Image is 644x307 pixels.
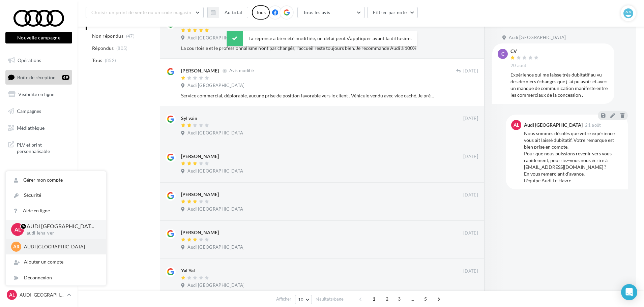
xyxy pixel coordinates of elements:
[4,121,74,135] a: Médiathèque
[126,33,135,39] span: (47)
[394,294,405,304] span: 3
[219,7,248,18] button: Au total
[6,173,106,188] a: Gérer mon compte
[6,254,106,270] div: Ajouter un compte
[14,225,21,233] span: AL
[510,71,609,98] div: Expérience qui me laisse très dubitatif au vu des derniers échanges que j 'ai pu avoir et avec un...
[298,297,304,302] span: 10
[463,154,478,160] span: [DATE]
[181,229,219,236] div: [PERSON_NAME]
[6,188,106,203] a: Sécurité
[463,230,478,236] span: [DATE]
[4,87,74,101] a: Visibilité en ligne
[4,70,74,85] a: Boîte de réception49
[316,296,344,302] span: résultats/page
[227,31,417,46] div: La réponse a bien été modifiée, un délai peut s’appliquer avant la diffusion.
[6,270,106,285] div: Déconnexion
[514,122,519,128] span: AL
[17,108,41,114] span: Campagnes
[27,222,95,230] p: AUDI [GEOGRAPHIC_DATA]
[207,7,248,18] button: Au total
[276,296,291,302] span: Afficher
[407,294,418,304] span: ...
[187,206,244,212] span: Audi [GEOGRAPHIC_DATA]
[463,116,478,122] span: [DATE]
[187,244,244,250] span: Audi [GEOGRAPHIC_DATA]
[181,92,434,99] div: Service commercial, déplorable, aucune prise de position favorable vers le client . Véhicule vend...
[4,137,74,157] a: PLV et print personnalisable
[509,35,566,41] span: Audi [GEOGRAPHIC_DATA]
[92,57,102,64] span: Tous
[181,267,195,274] div: Yal Yal
[17,74,56,80] span: Boîte de réception
[585,123,601,127] span: 21 août
[181,67,219,74] div: [PERSON_NAME]
[20,291,64,298] p: AUDI [GEOGRAPHIC_DATA]
[91,9,191,15] span: Choisir un point de vente ou un code magasin
[501,51,504,57] span: C
[17,125,45,130] span: Médiathèque
[181,191,219,198] div: [PERSON_NAME]
[382,294,392,304] span: 2
[420,294,431,304] span: 5
[4,104,74,118] a: Campagnes
[4,53,74,67] a: Opérations
[252,5,270,20] div: Tous
[303,9,330,15] span: Tous les avis
[463,192,478,198] span: [DATE]
[105,58,116,63] span: (852)
[524,130,622,184] div: Nous sommes désolés que votre expérience vous ait laissé dubitatif. Votre remarque est bien prise...
[187,83,244,89] span: Audi [GEOGRAPHIC_DATA]
[86,7,204,18] button: Choisir un point de vente ou un code magasin
[13,243,20,250] span: AR
[27,230,95,236] p: audi-leha-ver
[524,123,583,127] div: Audi [GEOGRAPHIC_DATA]
[5,32,72,43] button: Nouvelle campagne
[17,140,69,155] span: PLV et print personnalisable
[510,63,526,69] span: 20 août
[24,243,98,250] p: AUDI [GEOGRAPHIC_DATA]
[187,130,244,136] span: Audi [GEOGRAPHIC_DATA]
[116,45,128,51] span: (805)
[92,45,114,52] span: Répondus
[181,115,197,122] div: Syl vain
[62,75,69,80] div: 49
[6,203,106,218] a: Aide en ligne
[92,33,123,39] span: Non répondus
[367,7,418,18] button: Filtrer par note
[369,294,379,304] span: 1
[18,57,41,63] span: Opérations
[510,49,540,54] div: CV
[187,168,244,174] span: Audi [GEOGRAPHIC_DATA]
[463,268,478,274] span: [DATE]
[9,291,15,298] span: AL
[18,91,54,97] span: Visibilité en ligne
[229,68,254,73] span: Avis modifié
[621,284,637,300] div: Open Intercom Messenger
[5,288,72,301] a: AL AUDI [GEOGRAPHIC_DATA]
[181,45,434,52] div: La courtoisie et le professionnalisme n'ont pas changés, l'accueil reste toujours bien. Je recomm...
[187,35,244,41] span: Audi [GEOGRAPHIC_DATA]
[295,295,312,304] button: 10
[463,68,478,74] span: [DATE]
[181,153,219,160] div: [PERSON_NAME]
[297,7,365,18] button: Tous les avis
[187,282,244,288] span: Audi [GEOGRAPHIC_DATA]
